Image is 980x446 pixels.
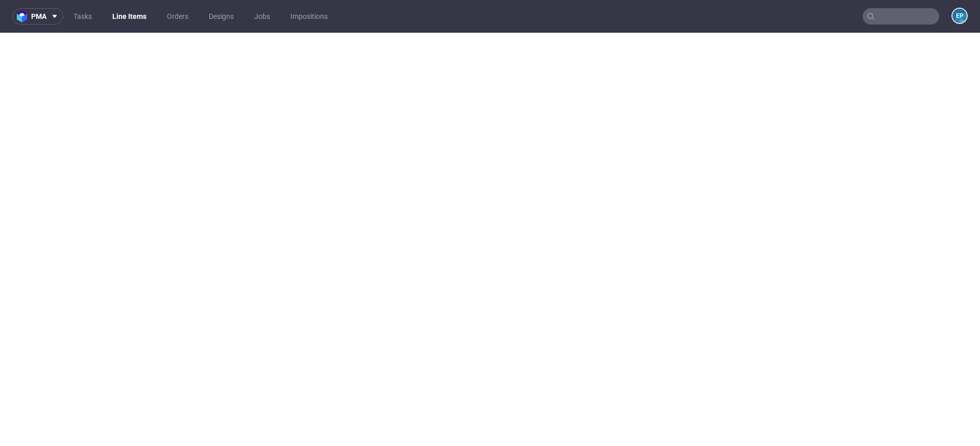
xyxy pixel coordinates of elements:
a: Jobs [248,8,276,25]
a: Line Items [106,8,153,25]
figcaption: EP [952,9,967,23]
img: logo [17,11,31,22]
span: pma [31,13,46,20]
a: Impositions [284,8,334,25]
a: Designs [203,8,240,25]
a: Orders [161,8,194,25]
button: pma [12,8,63,25]
a: Tasks [67,8,98,25]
